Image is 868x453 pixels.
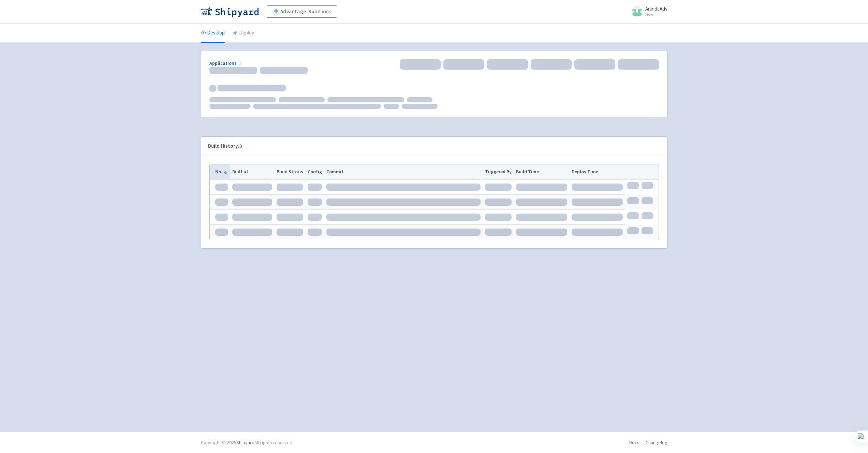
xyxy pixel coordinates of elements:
small: User [645,13,667,17]
a: Shipyard [236,439,254,445]
th: Config [305,164,324,179]
div: Build History [208,142,649,150]
span: ArlindaAdv [645,5,667,12]
a: Docs [629,439,639,445]
th: Deploy Time [569,164,625,179]
a: Advantage-Solutions [267,5,337,18]
button: No. [215,168,228,175]
th: Built at [230,164,275,179]
img: Shipyard logo [201,6,259,17]
div: Copyright © 2025 All rights reserved. [201,439,293,446]
th: Build Time [514,164,570,179]
a: Changelog [646,439,667,445]
a: ArlindaAdv User [628,6,667,17]
th: Build Status [275,164,306,179]
a: Deploy [233,24,254,43]
a: Applications [209,60,243,66]
a: Develop [201,24,225,43]
th: Commit [324,164,483,179]
th: Triggered By [483,164,514,179]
